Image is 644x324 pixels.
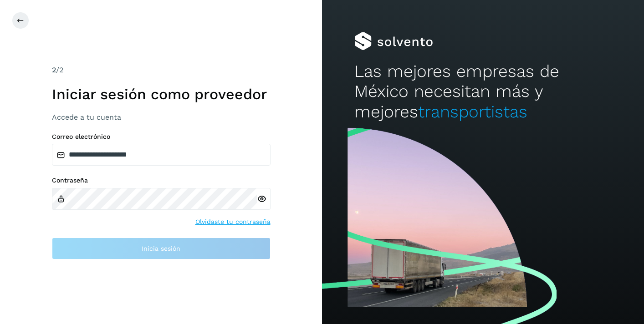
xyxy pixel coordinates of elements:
span: transportistas [418,102,527,121]
div: /2 [52,65,271,76]
h1: Iniciar sesión como proveedor [52,86,271,103]
h2: Las mejores empresas de México necesitan más y mejores [354,61,612,122]
h3: Accede a tu cuenta [52,113,271,121]
a: Olvidaste tu contraseña [195,217,271,227]
label: Correo electrónico [52,133,271,141]
span: 2 [52,66,56,74]
span: Inicia sesión [142,245,180,252]
button: Inicia sesión [52,238,271,259]
label: Contraseña [52,177,271,184]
